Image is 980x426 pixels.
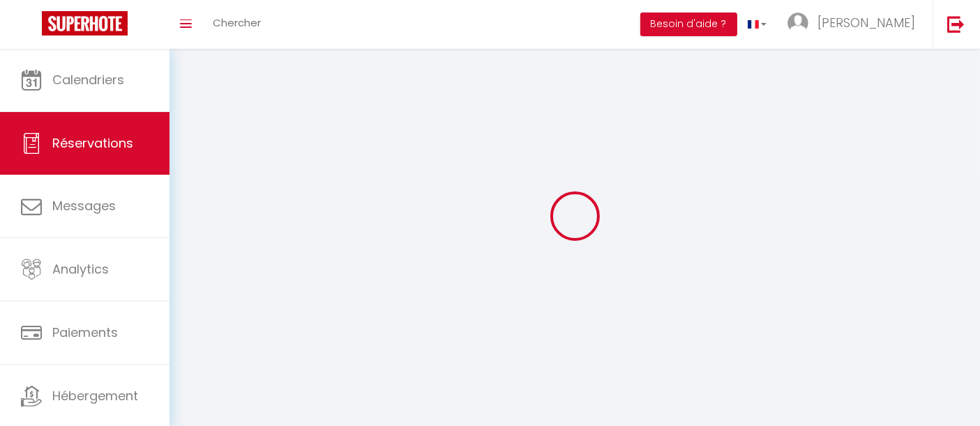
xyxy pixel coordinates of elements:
span: Analytics [52,260,109,278]
span: Paiements [52,324,118,341]
button: Ouvrir le widget de chat LiveChat [11,6,53,47]
span: Réservations [52,134,133,152]
span: Messages [52,197,116,214]
img: logout [947,15,965,33]
img: ... [787,13,808,33]
span: Chercher [213,15,261,30]
span: [PERSON_NAME] [817,14,915,31]
img: Super Booking [42,11,128,35]
button: Besoin d'aide ? [640,13,737,36]
span: Calendriers [52,71,124,88]
span: Hébergement [52,387,138,404]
